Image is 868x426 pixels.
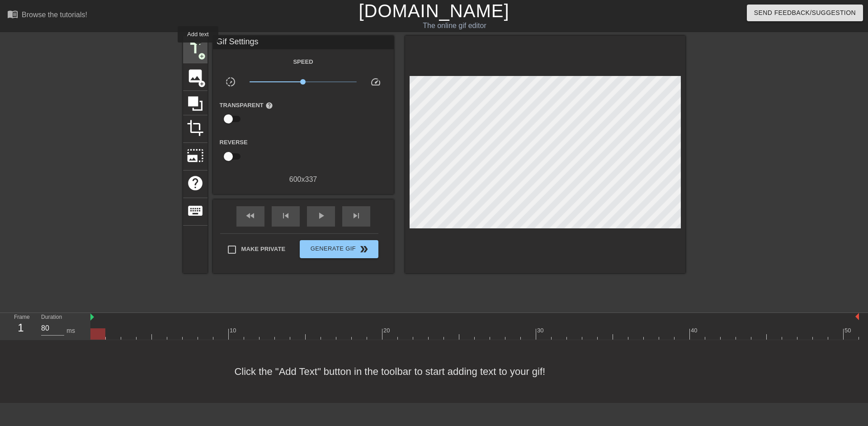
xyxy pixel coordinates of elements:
[293,57,313,66] label: Speed
[187,67,204,85] span: image
[7,313,34,339] div: Frame
[187,147,204,164] span: photo_size_select_large
[241,245,286,254] span: Make Private
[537,326,545,335] div: 30
[14,320,28,336] div: 1
[303,244,374,255] span: Generate Gif
[754,7,856,19] span: Send Feedback/Suggestion
[220,101,273,110] label: Transparent
[198,80,206,88] span: add_circle
[370,76,381,87] span: speed
[187,175,204,192] span: help
[187,202,204,219] span: keyboard
[225,76,236,87] span: slow_motion_video
[41,315,62,320] label: Duration
[383,326,392,335] div: 20
[316,210,326,221] span: play_arrow
[66,326,75,336] div: ms
[187,40,204,57] span: title
[7,9,87,23] a: Browse the tutorials!
[300,240,378,258] button: Generate Gif
[294,20,615,31] div: The online gif editor
[351,210,362,221] span: skip_next
[359,244,369,255] span: double_arrow
[265,102,273,109] span: help
[7,9,18,19] span: menu_book
[230,326,238,335] div: 10
[359,1,509,21] a: [DOMAIN_NAME]
[198,52,206,60] span: add_circle
[187,119,204,137] span: crop
[691,326,699,335] div: 40
[213,174,394,185] div: 600 x 337
[855,313,859,320] img: bound-end.png
[245,210,256,221] span: fast_rewind
[844,326,853,335] div: 50
[213,36,394,49] div: Gif Settings
[220,138,248,147] label: Reverse
[747,5,863,21] button: Send Feedback/Suggestion
[280,210,291,221] span: skip_previous
[22,11,87,19] div: Browse the tutorials!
